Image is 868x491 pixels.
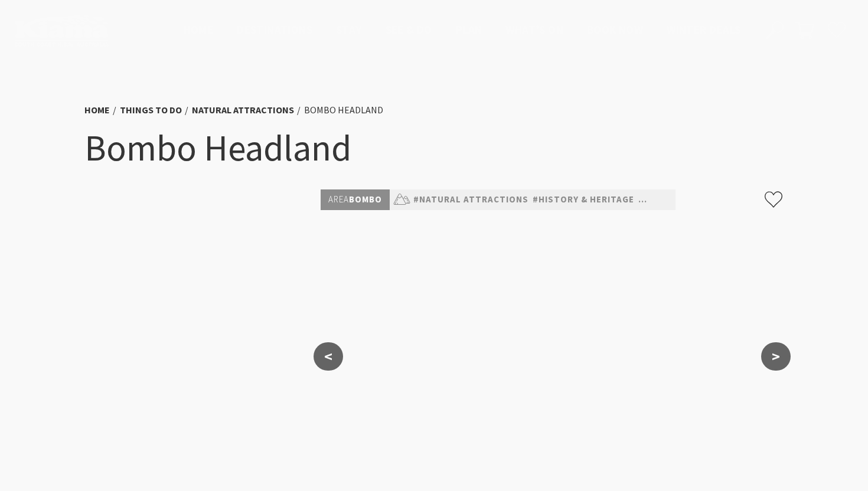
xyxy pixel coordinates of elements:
[172,21,752,40] nav: Main Menu
[386,22,432,37] span: See & Do
[314,342,343,371] button: <
[456,22,482,37] span: Plan
[14,14,109,47] img: Kiama Logo
[533,192,634,207] a: #History & Heritage
[192,104,294,116] a: Natural Attractions
[120,104,182,116] a: Things To Do
[84,104,110,116] a: Home
[336,22,362,37] span: Stay
[667,22,740,37] span: Winter Deals
[304,103,383,118] li: Bombo Headland
[84,124,784,172] h1: Bombo Headland
[587,22,643,37] span: Book now
[413,192,528,207] a: #Natural Attractions
[328,194,349,205] span: Area
[505,22,563,37] span: What’s On
[184,22,214,37] span: Home
[321,189,390,210] p: Bombo
[237,22,312,37] span: Destinations
[761,342,791,371] button: >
